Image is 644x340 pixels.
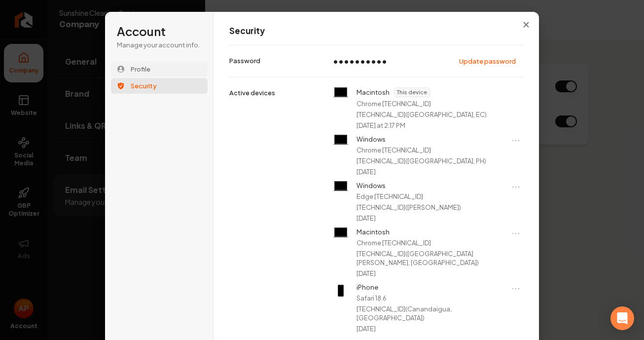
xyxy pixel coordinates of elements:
[357,181,386,190] p: Windows
[357,324,376,333] p: [DATE]
[357,146,431,154] p: Chrome [TECHNICAL_ID]
[454,54,522,69] button: Update password
[357,304,506,322] p: [TECHNICAL_ID] ( Canandaigua, [GEOGRAPHIC_DATA] )
[357,203,461,212] p: [TECHNICAL_ID] ( [PERSON_NAME] )
[117,40,202,49] p: Manage your account info.
[357,121,405,130] p: [DATE] at 2:17 PM
[357,110,487,119] p: [TECHNICAL_ID] ( [GEOGRAPHIC_DATA], EC )
[610,306,634,330] div: Open Intercom Messenger
[111,61,208,77] button: Profile
[357,214,376,223] p: [DATE]
[357,269,376,278] p: [DATE]
[357,99,431,108] p: Chrome [TECHNICAL_ID]
[357,192,423,201] p: Edge [TECHNICAL_ID]
[394,88,430,97] span: This device
[510,181,522,193] button: Open menu
[357,135,386,144] p: Windows
[131,81,157,90] span: Security
[510,135,522,147] button: Open menu
[111,78,208,94] button: Security
[229,56,260,65] p: Password
[229,25,524,37] h1: Security
[357,238,431,247] p: Chrome [TECHNICAL_ID]
[357,249,506,267] p: [TECHNICAL_ID] ( [GEOGRAPHIC_DATA][PERSON_NAME], [GEOGRAPHIC_DATA] )
[357,227,390,236] p: Macintosh
[357,88,390,97] p: Macintosh
[517,16,535,34] button: Close modal
[117,24,202,39] h1: Account
[357,283,378,292] p: iPhone
[357,167,376,176] p: [DATE]
[333,55,387,67] p: ••••••••••
[229,88,275,97] p: Active devices
[357,156,486,165] p: [TECHNICAL_ID] ( [GEOGRAPHIC_DATA], PH )
[510,283,522,295] button: Open menu
[510,227,522,239] button: Open menu
[357,294,387,302] p: Safari 18.6
[131,65,150,74] span: Profile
